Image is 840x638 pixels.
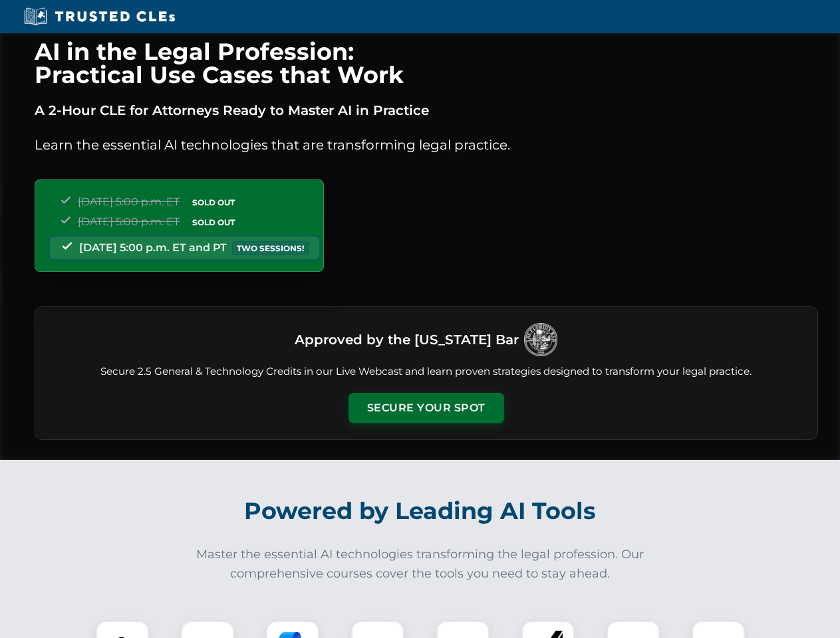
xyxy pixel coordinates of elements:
img: Logo [524,323,557,356]
h3: Approved by the [US_STATE] Bar [295,328,519,352]
p: Learn the essential AI technologies that are transforming legal practice. [35,134,818,156]
span: SOLD OUT [188,215,239,229]
span: [DATE] 5:00 p.m. ET [78,195,180,208]
h2: Powered by Leading AI Tools [52,488,789,534]
span: SOLD OUT [188,195,239,209]
button: Secure Your Spot [349,393,504,423]
p: Secure 2.5 General & Technology Credits in our Live Webcast and learn proven strategies designed ... [51,364,801,379]
p: A 2-Hour CLE for Attorneys Ready to Master AI in Practice [35,100,818,121]
p: Master the essential AI technologies transforming the legal profession. Our comprehensive courses... [188,545,653,584]
img: Trusted CLEs [20,7,179,27]
h1: AI in the Legal Profession: Practical Use Cases that Work [35,40,818,86]
span: [DATE] 5:00 p.m. ET [78,215,180,228]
